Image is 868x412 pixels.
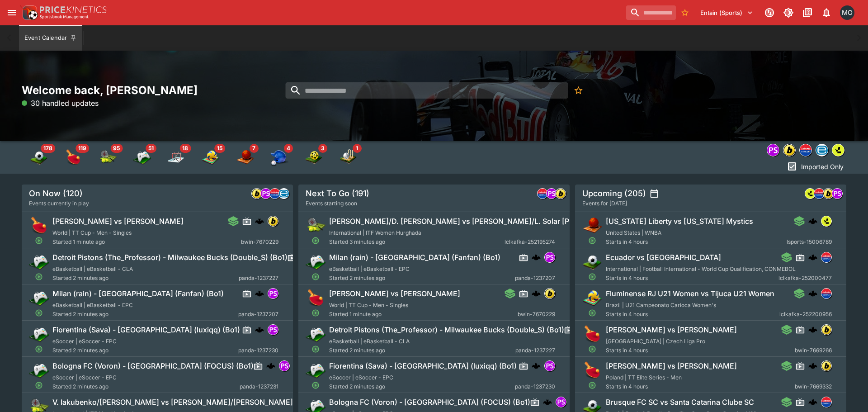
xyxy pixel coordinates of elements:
img: lclkafka.png [814,189,824,199]
img: bwin.png [783,144,795,156]
span: Events currently in play [29,199,89,208]
svg: Open [35,381,43,389]
img: cricket [339,148,357,166]
div: bwin [544,288,555,299]
span: 4 [284,144,293,153]
img: basketball [236,148,254,166]
div: betradar [278,188,289,199]
svg: Open [35,237,43,245]
span: United States | WNBA [606,229,661,236]
span: Started 2 minutes ago [52,382,240,391]
div: cerberus [808,325,817,334]
img: baseball [270,148,288,166]
img: Sportsbook Management [40,15,89,19]
h6: Detroit Pistons (The_Professor) - Milwaukee Bucks (Double_S) (Bo1) [329,325,564,335]
svg: Open [588,237,596,245]
img: pandascore.png [261,189,271,199]
img: lsports.jpeg [805,189,815,199]
span: eSoccer | eSoccer - EPC [52,374,117,381]
span: Started 2 minutes ago [52,274,239,283]
h6: Ecuador vs [GEOGRAPHIC_DATA] [606,253,721,262]
button: open drawer [4,5,20,21]
img: ice_hockey [167,148,185,166]
img: table_tennis.png [582,360,602,380]
img: soccer [30,148,48,166]
div: cerberus [808,217,817,226]
img: esports.png [306,360,325,380]
button: Select Tenant [695,5,759,20]
img: logo-cerberus.svg [266,361,275,370]
img: table_tennis [64,148,82,166]
h6: Fluminense RJ U21 Women vs Tijuca U21 Women [606,289,774,298]
img: logo-cerberus.svg [255,217,264,226]
span: 15 [214,144,225,153]
img: tennis.png [306,216,325,236]
span: panda-1237207 [515,274,555,283]
svg: Open [311,345,320,353]
div: cerberus [532,361,541,370]
div: lclkafka [537,188,548,199]
img: logo-cerberus.svg [532,289,541,298]
span: Starts in 4 hours [606,346,795,355]
span: Brazil | U21 Campeonato Carioca Women's [606,302,716,308]
button: Notifications [818,5,835,21]
span: Events starting soon [306,199,357,208]
img: pandascore.png [832,189,842,199]
p: 30 handled updates [22,98,99,109]
img: pandascore.png [556,397,566,407]
span: lclkafka-252000477 [778,274,832,283]
span: panda-1237207 [238,310,278,319]
div: Futsal [305,148,323,166]
div: bwin [268,216,278,227]
span: 51 [146,144,156,153]
div: Esports [133,148,151,166]
div: cerberus [255,325,264,334]
img: lsports.jpeg [832,144,844,156]
h6: Detroit Pistons (The_Professor) - Milwaukee Bucks (Double_S) (Bo1) [52,253,288,262]
div: lclkafka [799,144,812,156]
div: pandascore [832,188,843,199]
img: esports.png [306,324,325,344]
div: cerberus [255,217,264,226]
div: bwin [555,188,566,199]
span: Started 2 minutes ago [329,382,515,391]
span: bwin-7669266 [795,346,832,355]
div: bwin [821,360,832,371]
span: [GEOGRAPHIC_DATA] | Czech Liga Pro [606,338,705,345]
div: lsports [821,216,832,227]
span: Started 2 minutes ago [52,310,238,319]
svg: Open [588,345,596,353]
input: search [626,5,676,20]
h6: [PERSON_NAME] vs [PERSON_NAME] [606,325,737,335]
svg: Open [311,309,320,317]
span: Starts in 4 hours [606,382,795,391]
span: eBasketball | eBasketball - EPC [52,302,133,308]
svg: Open [311,237,320,245]
h5: On Now (120) [29,188,83,199]
button: No Bookmarks [678,5,692,20]
div: cerberus [532,289,541,298]
span: eSoccer | eSoccer - EPC [52,338,117,345]
div: cerberus [266,361,275,370]
img: logo-cerberus.svg [808,325,817,334]
div: lclkafka [814,188,825,199]
span: International | ITF Women Hurghada [329,229,421,236]
div: cerberus [532,253,541,262]
div: Event type filters [765,141,846,159]
h6: Fiorentina (Sava) - [GEOGRAPHIC_DATA] (luxiqq) (Bo1) [329,361,517,371]
svg: Open [35,309,43,317]
img: basketball.png [582,216,602,236]
img: logo-cerberus.svg [532,253,541,262]
span: eSoccer | eSoccer - EPC [329,374,393,381]
span: panda-1237230 [515,382,555,391]
h6: [PERSON_NAME] vs [PERSON_NAME] [52,217,184,226]
img: bwin.png [821,325,831,335]
p: Imported Only [801,162,844,171]
span: World | TT Cup - Men - Singles [52,229,132,236]
svg: Open [35,345,43,353]
div: cerberus [808,253,817,262]
div: cerberus [808,398,817,407]
img: pandascore.png [268,325,278,335]
span: lclkafka-252195274 [505,237,555,246]
span: lsports-15006789 [787,237,832,246]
